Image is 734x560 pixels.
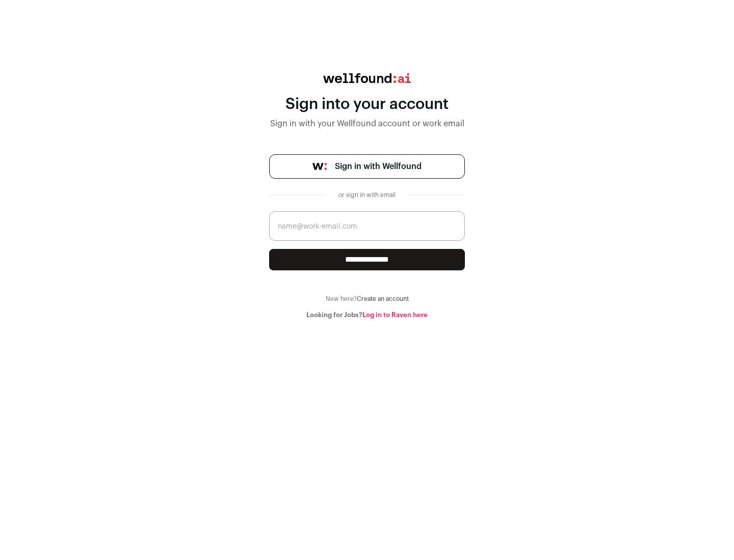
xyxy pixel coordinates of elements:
[269,118,465,130] div: Sign in with your Wellfound account or work email
[269,154,465,179] a: Sign in with Wellfound
[323,73,411,83] img: wellfound:ai
[357,296,409,302] a: Create an account
[269,211,465,241] input: name@work-email.com
[362,312,428,318] a: Log in to Raven here
[312,163,327,170] img: wellfound-symbol-flush-black-fb3c872781a75f747ccb3a119075da62bfe97bd399995f84a933054e44a575c4.png
[269,95,465,114] div: Sign into your account
[335,160,422,173] span: Sign in with Wellfound
[269,295,465,303] div: New here?
[334,191,400,199] div: or sign in with email
[269,311,465,319] div: Looking for Jobs?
